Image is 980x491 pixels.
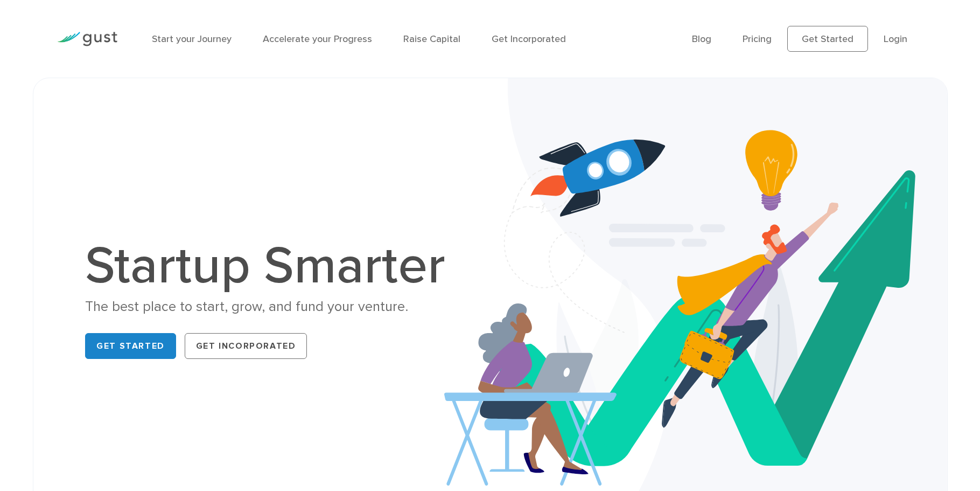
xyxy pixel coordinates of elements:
a: Blog [692,33,711,45]
a: Get Started [787,26,868,52]
a: Accelerate your Progress [263,33,372,45]
a: Get Started [85,333,176,359]
div: The best place to start, grow, and fund your venture. [85,298,457,316]
img: Gust Logo [57,32,117,46]
a: Get Incorporated [492,33,566,45]
h1: Startup Smarter [85,240,457,292]
a: Get Incorporated [185,333,307,359]
a: Pricing [743,33,772,45]
a: Raise Capital [403,33,460,45]
a: Start your Journey [152,33,232,45]
a: Login [884,33,907,45]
